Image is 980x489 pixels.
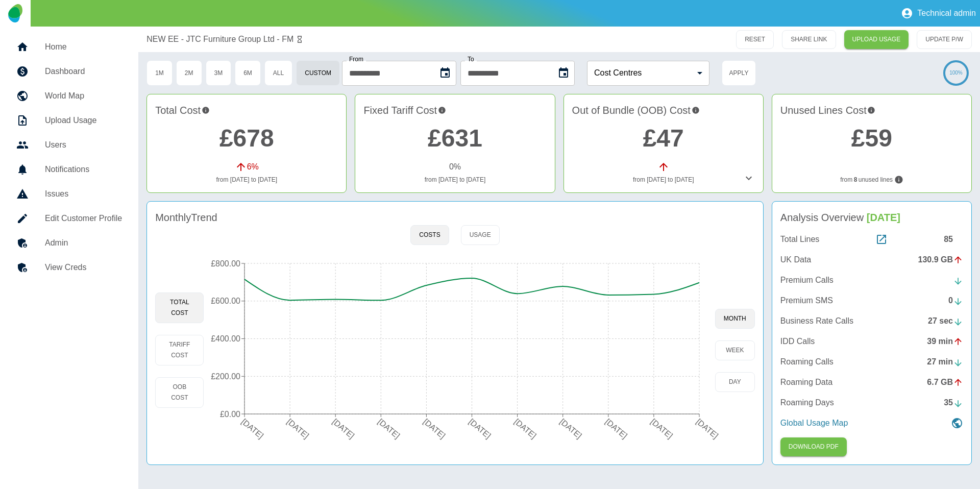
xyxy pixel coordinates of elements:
button: SHARE LINK [782,30,836,49]
div: 0 [948,295,963,307]
svg: Potential saving if surplus lines removed at contract renewal [867,103,875,118]
button: Usage [461,225,500,245]
a: Premium Calls [780,274,963,286]
b: 8 [854,175,857,184]
h5: Notifications [45,163,122,176]
span: [DATE] [867,212,900,223]
button: 6M [235,60,261,86]
button: UPDATE P/W [917,30,972,49]
p: Technical admin [917,9,976,18]
h5: World Map [45,90,122,102]
p: Business Rate Calls [780,315,853,327]
button: Tariff Cost [155,335,204,365]
a: Dashboard [8,59,130,84]
a: Upload Usage [8,108,130,133]
button: Click here to download the most recent invoice. If the current month’s invoice is unavailable, th... [780,437,847,456]
tspan: [DATE] [285,417,311,440]
tspan: [DATE] [331,417,356,440]
a: NEW EE - JTC Furniture Group Ltd - FM [146,33,293,45]
h5: Upload Usage [45,114,122,127]
button: 2M [176,60,202,86]
a: Total Lines85 [780,233,963,246]
tspan: [DATE] [240,417,265,440]
tspan: £200.00 [211,372,241,381]
h5: Dashboard [45,65,122,78]
p: from [DATE] to [DATE] [155,175,338,184]
h5: Home [45,41,122,53]
tspan: £0.00 [220,410,240,419]
div: 35 [944,397,963,409]
p: Premium SMS [780,295,833,307]
h5: View Creds [45,261,122,274]
button: RESET [736,30,774,49]
a: £678 [219,125,274,152]
div: 27 sec [928,315,963,327]
a: Home [8,35,130,59]
a: £47 [643,125,684,152]
tspan: [DATE] [422,417,448,440]
button: 1M [146,60,173,86]
button: 3M [206,60,232,86]
p: Total Lines [780,233,820,246]
svg: This is your recurring contracted cost [438,103,446,118]
button: Technical admin [897,3,980,23]
button: Choose date, selected date is 6 Jun 2025 [435,63,455,83]
h5: Users [45,139,122,151]
h5: Edit Customer Profile [45,212,122,225]
h4: Analysis Overview [780,210,963,225]
button: Total Cost [155,292,204,323]
p: IDD Calls [780,335,815,348]
tspan: [DATE] [377,417,402,440]
a: Roaming Data6.7 GB [780,376,963,388]
p: Roaming Calls [780,356,834,368]
a: UK Data130.9 GB [780,254,963,266]
p: Global Usage Map [780,417,848,429]
p: Premium Calls [780,274,834,286]
svg: This is the total charges incurred from 06/06/2025 to 05/07/2025 [202,103,210,118]
h4: Unused Lines Cost [780,103,963,118]
button: day [715,372,755,392]
div: 85 [944,233,963,246]
p: Roaming Days [780,397,834,409]
svg: Lines not used during your chosen timeframe. If multiple months selected only lines never used co... [894,175,903,184]
button: Choose date, selected date is 5 Jul 2025 [553,63,574,83]
a: Global Usage Map [780,417,963,429]
h5: Issues [45,188,122,200]
button: All [264,60,292,86]
label: To [468,56,474,62]
button: OOB Cost [155,377,204,408]
h4: Monthly Trend [155,210,217,225]
div: 39 min [927,335,963,348]
a: £631 [428,125,482,152]
a: Roaming Days35 [780,397,963,409]
tspan: £800.00 [211,259,241,268]
p: UK Data [780,254,811,266]
a: Admin [8,231,130,255]
a: Users [8,133,130,157]
button: Costs [410,225,449,245]
a: Notifications [8,157,130,182]
tspan: [DATE] [695,417,720,440]
a: World Map [8,84,130,108]
p: from unused lines [780,175,963,184]
div: 27 min [927,356,963,368]
svg: Costs outside of your fixed tariff [692,103,700,118]
a: Edit Customer Profile [8,206,130,231]
a: Roaming Calls27 min [780,356,963,368]
h4: Fixed Tariff Cost [363,103,546,118]
text: 100% [949,70,963,76]
p: from [DATE] to [DATE] [363,175,546,184]
button: week [715,340,755,360]
button: Apply [722,60,756,86]
a: View Creds [8,255,130,280]
a: £59 [851,125,892,152]
h5: Admin [45,237,122,249]
tspan: [DATE] [513,417,538,440]
h4: Out of Bundle (OOB) Cost [572,103,755,118]
a: UPLOAD USAGE [844,30,909,49]
tspan: [DATE] [558,417,584,440]
h4: Total Cost [155,103,338,118]
div: 130.9 GB [918,254,963,266]
a: Premium SMS0 [780,295,963,307]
